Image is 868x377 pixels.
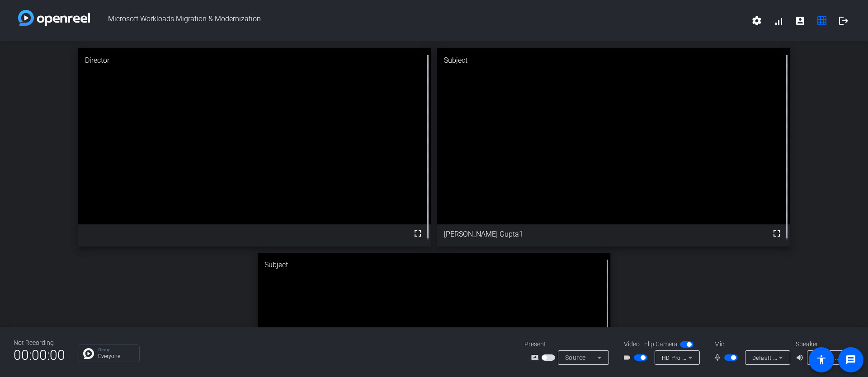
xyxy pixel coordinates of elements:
div: Subject [437,48,790,73]
p: Everyone [98,354,135,359]
img: Chat Icon [83,348,94,359]
mat-icon: message [845,354,856,365]
mat-icon: mic_none [713,352,724,363]
mat-icon: volume_up [796,352,807,363]
span: Source [565,354,586,361]
span: HD Pro Webcam C920 (046d:08e5) [662,354,755,361]
button: signal_cellular_alt [768,10,789,32]
span: Flip Camera [644,340,678,349]
mat-icon: settings [751,15,762,26]
span: Microsoft Workloads Migration & Modernization [90,10,746,32]
span: Default - AirPods [752,354,797,361]
mat-icon: logout [838,15,849,26]
mat-icon: account_box [795,15,806,26]
div: Not Recording [14,338,65,348]
div: Speaker [796,340,850,349]
div: Mic [705,340,796,349]
span: Default - AirPods [814,354,859,361]
mat-icon: fullscreen [771,228,782,239]
mat-icon: fullscreen [412,228,423,239]
div: Director [78,48,431,73]
span: 00:00:00 [14,344,65,366]
mat-icon: accessibility [816,354,827,365]
mat-icon: grid_on [816,15,827,26]
img: white-gradient.svg [18,10,90,26]
mat-icon: videocam_outline [623,352,634,363]
span: Video [624,340,640,349]
div: Present [524,340,615,349]
p: Group [98,348,135,352]
mat-icon: screen_share_outline [531,352,542,363]
div: Subject [258,253,610,277]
